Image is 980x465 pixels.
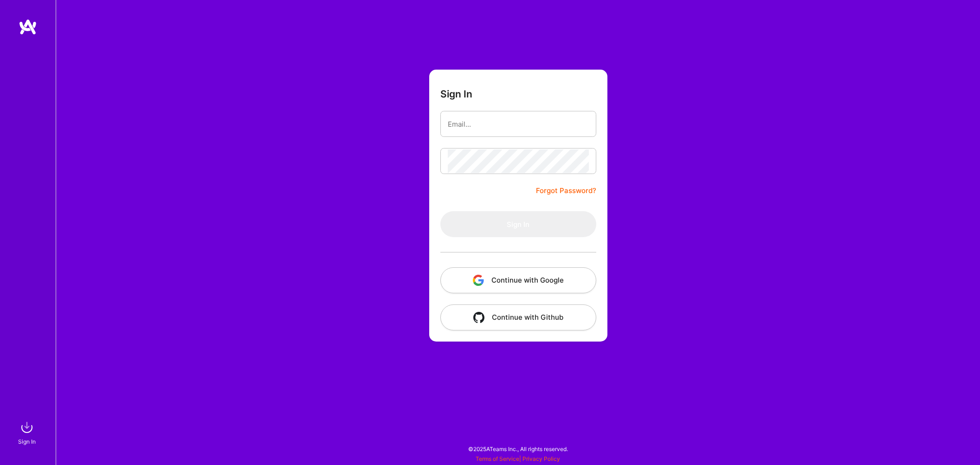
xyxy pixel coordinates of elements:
[440,267,596,293] button: Continue with Google
[19,418,36,446] a: sign inSign In
[522,455,560,462] a: Privacy Policy
[536,185,596,196] a: Forgot Password?
[440,304,596,330] button: Continue with Github
[440,211,596,237] button: Sign In
[473,312,484,323] img: icon
[56,437,980,460] div: © 2025 ATeams Inc., All rights reserved.
[18,437,36,446] div: Sign In
[19,19,37,35] img: logo
[473,275,484,286] img: icon
[476,455,519,462] a: Terms of Service
[448,112,589,136] input: Email...
[440,88,472,100] h3: Sign In
[476,455,560,462] span: |
[18,418,36,437] img: sign in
